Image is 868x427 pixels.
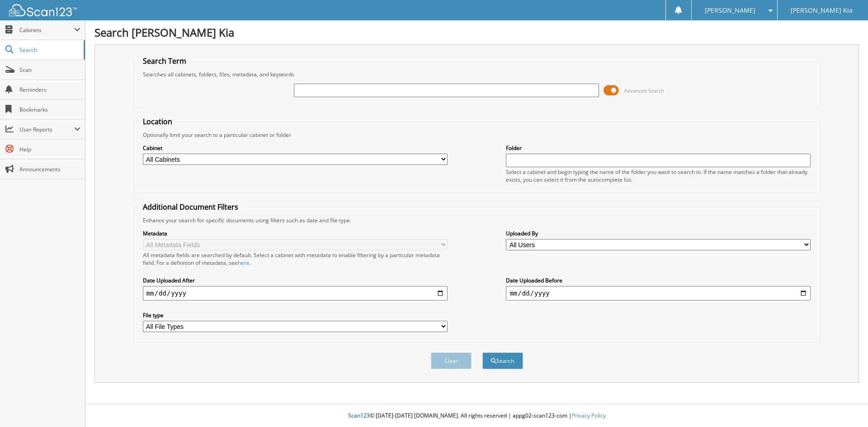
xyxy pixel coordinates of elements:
[506,286,811,300] input: end
[19,66,80,74] span: Scan
[506,168,811,183] div: Select a cabinet and begin typing the name of the folder you want to search in. If the name match...
[431,352,472,369] button: Clear
[138,202,243,212] legend: Additional Document Filters
[138,70,816,78] div: Searches all cabinets, folders, files, metadata, and keywords
[143,277,448,284] label: Date Uploaded After
[572,412,606,419] a: Privacy Policy
[9,4,77,16] img: scan123-logo-white.svg
[138,117,177,127] legend: Location
[138,216,816,224] div: Enhance your search for specific documents using filters such as date and file type.
[348,412,370,419] span: Scan123
[506,230,811,237] label: Uploaded By
[19,126,74,133] span: User Reports
[138,56,191,66] legend: Search Term
[19,106,80,113] span: Bookmarks
[506,144,811,152] label: Folder
[94,25,859,40] h1: Search [PERSON_NAME] Kia
[143,286,448,300] input: start
[705,8,755,13] span: [PERSON_NAME]
[238,259,250,267] a: here
[19,145,80,153] span: Help
[138,131,816,139] div: Optionally limit your search to a particular cabinet or folder
[143,230,448,237] label: Metadata
[19,46,79,54] span: Search
[19,86,80,94] span: Reminders
[506,277,811,284] label: Date Uploaded Before
[143,311,448,319] label: File type
[791,8,853,13] span: [PERSON_NAME] Kia
[85,405,868,427] div: © [DATE]-[DATE] [DOMAIN_NAME]. All rights reserved | appg02-scan123-com |
[482,352,523,369] button: Search
[19,26,74,34] span: Cabinets
[143,251,448,267] div: All metadata fields are searched by default. Select a cabinet with metadata to enable filtering b...
[143,144,448,152] label: Cabinet
[624,87,664,94] span: Advanced Search
[19,165,80,173] span: Announcements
